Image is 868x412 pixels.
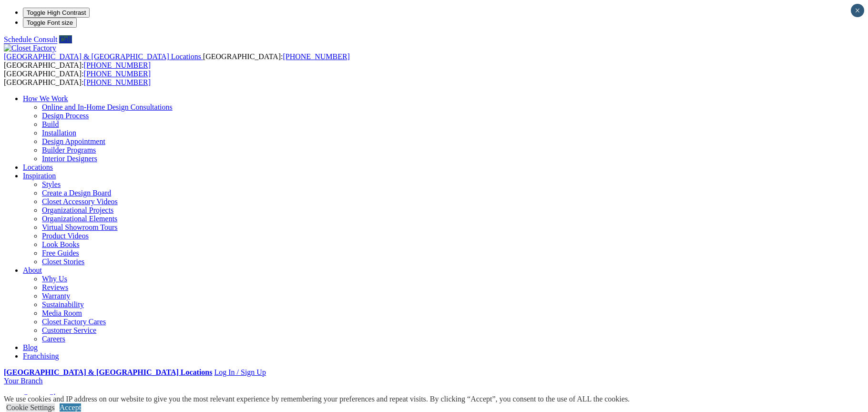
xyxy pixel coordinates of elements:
[4,52,201,61] span: [GEOGRAPHIC_DATA] & [GEOGRAPHIC_DATA] Locations
[6,403,55,412] a: Cookie Settings
[42,215,117,223] a: Organizational Elements
[42,283,68,291] a: Reviews
[42,292,70,300] a: Warranty
[4,368,212,376] a: [GEOGRAPHIC_DATA] & [GEOGRAPHIC_DATA] Locations
[4,35,57,43] a: Schedule Consult
[42,129,76,137] a: Installation
[27,9,86,16] span: Toggle High Contrast
[42,120,59,128] a: Build
[4,377,42,385] a: Your Branch
[42,154,97,163] a: Interior Designers
[42,137,105,145] a: Design Appointment
[42,180,61,188] a: Styles
[27,19,73,26] span: Toggle Font size
[42,249,79,257] a: Free Guides
[42,309,82,317] a: Media Room
[4,52,350,69] span: [GEOGRAPHIC_DATA]: [GEOGRAPHIC_DATA]:
[42,197,118,206] a: Closet Accessory Videos
[4,395,630,403] div: We use cookies and IP address on our website to give you the most relevant experience by remember...
[23,266,42,274] a: About
[4,44,56,52] img: Closet Factory
[84,61,151,69] a: [PHONE_NUMBER]
[23,172,56,180] a: Inspiration
[42,257,84,266] a: Closet Stories
[23,163,53,171] a: Locations
[84,70,151,78] a: [PHONE_NUMBER]
[42,300,84,309] a: Sustainability
[84,78,151,86] a: [PHONE_NUMBER]
[42,240,80,248] a: Look Books
[23,343,38,351] a: Blog
[4,70,151,86] span: [GEOGRAPHIC_DATA]: [GEOGRAPHIC_DATA]:
[23,352,59,360] a: Franchising
[42,232,89,240] a: Product Videos
[42,103,173,111] a: Online and In-Home Design Consultations
[59,35,72,43] a: Call
[42,146,96,154] a: Builder Programs
[283,52,349,61] a: [PHONE_NUMBER]
[42,206,113,214] a: Organizational Projects
[42,335,65,343] a: Careers
[42,223,118,231] a: Virtual Showroom Tours
[23,8,90,18] button: Toggle High Contrast
[42,189,111,197] a: Create a Design Board
[851,4,864,17] button: Close
[42,112,89,120] a: Design Process
[42,275,67,283] a: Why Us
[23,393,71,401] a: Custom Closets
[42,326,96,334] a: Customer Service
[23,94,68,103] a: How We Work
[42,318,106,326] a: Closet Factory Cares
[60,403,81,412] a: Accept
[23,18,77,28] button: Toggle Font size
[4,52,203,61] a: [GEOGRAPHIC_DATA] & [GEOGRAPHIC_DATA] Locations
[214,368,266,376] a: Log In / Sign Up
